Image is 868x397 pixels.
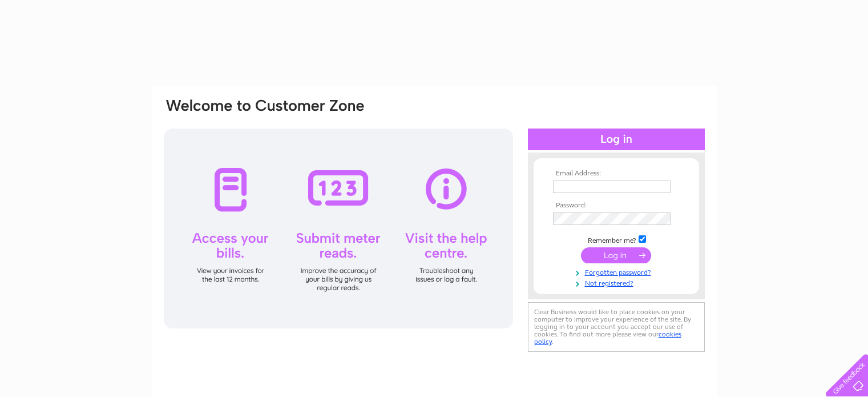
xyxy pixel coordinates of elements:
a: Not registered? [553,277,683,288]
input: Submit [581,247,651,263]
th: Email Address: [550,170,683,178]
td: Remember me? [550,234,683,245]
th: Password: [550,202,683,210]
div: Clear Business would like to place cookies on your computer to improve your experience of the sit... [528,302,705,352]
a: cookies policy [534,330,681,346]
a: Forgotten password? [553,266,683,277]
